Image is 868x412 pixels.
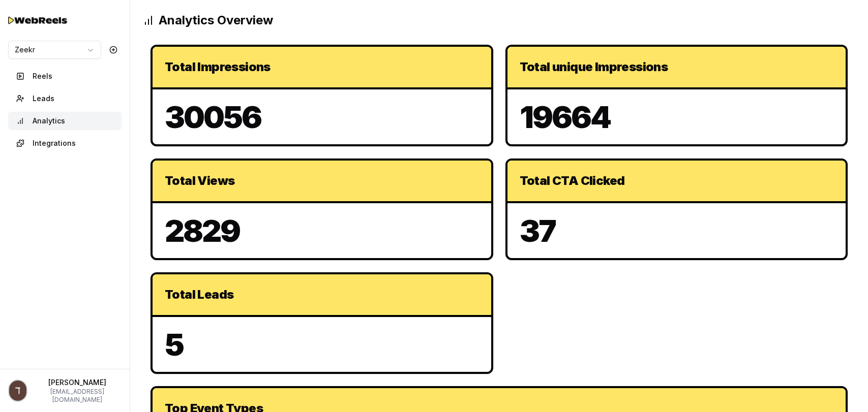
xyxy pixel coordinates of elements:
[520,173,834,189] div: Total CTA Clicked
[34,377,122,388] p: [PERSON_NAME]
[8,134,122,152] button: Integrations
[165,287,479,303] div: Total Leads
[165,59,479,75] div: Total Impressions
[34,388,122,404] p: [EMAIL_ADDRESS][DOMAIN_NAME]
[8,89,122,108] button: Leads
[9,381,26,401] img: Profile picture
[165,215,479,246] p: 2829
[165,329,479,360] p: 5
[142,12,856,28] h2: Analytics Overview
[520,102,834,132] p: 19664
[8,13,69,27] img: Testimo
[165,102,479,132] p: 30056
[520,59,834,75] div: Total unique Impressions
[520,215,834,246] p: 37
[165,173,479,189] div: Total Views
[8,112,122,130] button: Analytics
[8,67,122,85] button: Reels
[8,377,122,404] button: Profile picture[PERSON_NAME][EMAIL_ADDRESS][DOMAIN_NAME]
